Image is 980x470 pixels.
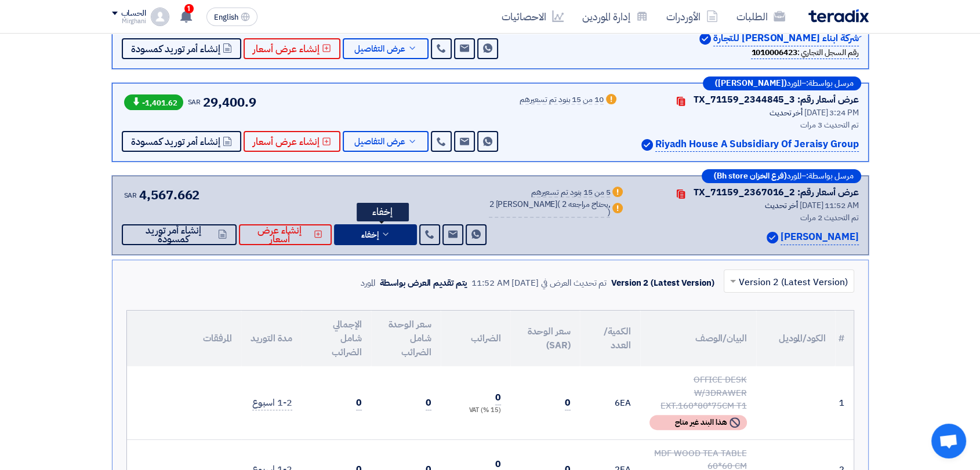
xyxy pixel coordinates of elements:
[495,391,501,405] span: 0
[124,94,183,110] span: -1,401.62
[703,76,861,90] div: –
[131,45,220,53] span: إنشاء أمر توريد كمسودة
[557,198,560,210] span: (
[808,9,869,23] img: Teradix logo
[361,276,375,290] div: المورد
[770,107,803,119] span: أخر تحديث
[615,396,620,409] span: 6
[520,96,604,105] div: 10 من 15 بنود تم تسعيرهم
[244,131,340,152] button: إنشاء عرض أسعار
[633,119,859,131] div: تم التحديث 3 مرات
[151,8,169,26] img: profile_test.png
[492,3,573,30] a: الاحصائيات
[715,79,787,88] b: ([PERSON_NAME])
[565,396,571,410] span: 0
[379,276,467,290] div: يتم تقديم العرض بواسطة
[835,311,854,366] th: #
[124,190,137,201] span: SAR
[639,212,858,224] div: تم التحديث 2 مرات
[562,198,611,210] span: 2 يحتاج مراجعه,
[241,311,302,366] th: مدة التوريد
[131,137,220,146] span: إنشاء أمر توريد كمسودة
[188,97,201,107] span: SAR
[765,199,798,212] span: أخر تحديث
[206,8,257,26] button: English
[252,396,292,410] span: 1-2 اسبوع
[702,169,861,183] div: –
[835,366,854,439] td: 1
[713,31,859,46] p: ِشركة ابناء [PERSON_NAME] للتجارة
[756,311,835,366] th: الكود/الموديل
[214,13,238,21] span: English
[580,311,640,366] th: الكمية/العدد
[580,366,640,439] td: EA
[471,276,607,290] div: تم تحديث العرض في [DATE] 11:52 AM
[641,139,653,151] img: Verified Account
[510,311,580,366] th: سعر الوحدة (SAR)
[131,226,216,243] span: إنشاء أمر توريد كمسودة
[450,406,501,416] div: (15 %) VAT
[531,188,611,198] div: 5 من 15 بنود تم تسعيرهم
[248,226,312,243] span: إنشاء عرض أسعار
[357,203,409,221] div: إخفاء
[767,232,778,243] img: Verified Account
[751,46,858,59] div: رقم السجل التجاري :
[203,93,256,112] span: 29,400.9
[426,396,431,410] span: 0
[655,137,859,152] p: Riyadh House A Subsidiary Of Jeraisy Group
[608,206,611,218] span: )
[804,107,859,119] span: [DATE] 3:24 PM
[611,276,714,290] div: Version 2 (Latest Version)
[657,3,727,30] a: الأوردرات
[122,224,237,245] button: إنشاء أمر توريد كمسودة
[371,311,441,366] th: سعر الوحدة شامل الضرائب
[334,224,417,245] button: إخفاء
[800,199,859,212] span: [DATE] 11:52 AM
[787,172,801,180] span: المورد
[184,4,194,13] span: 1
[253,137,320,146] span: إنشاء عرض أسعار
[781,229,859,245] p: [PERSON_NAME]
[343,38,429,59] button: عرض التفاصيل
[356,396,362,410] span: 0
[127,311,241,366] th: المرفقات
[441,311,510,366] th: الضرائب
[806,172,854,180] span: مرسل بواسطة:
[694,93,859,107] div: عرض أسعار رقم: TX_71159_2344845_3
[139,185,199,205] span: 4,567.662
[694,185,859,199] div: عرض أسعار رقم: TX_71159_2367016_2
[354,137,405,146] span: عرض التفاصيل
[121,9,146,19] div: الحساب
[751,46,797,59] b: 1010006423
[649,373,747,413] div: OFFICE DESK W/3DRAWER EXT.160*80*75CM T1
[931,424,966,458] a: Open chat
[806,79,854,88] span: مرسل بواسطة:
[675,418,727,427] span: هذا البند غير متاح
[354,45,405,53] span: عرض التفاصيل
[489,201,610,218] div: 2 [PERSON_NAME]
[239,224,332,245] button: إنشاء عرض أسعار
[573,3,657,30] a: إدارة الموردين
[122,131,241,152] button: إنشاء أمر توريد كمسودة
[714,172,787,180] b: (فرع الخزان Bh store)
[361,231,379,239] span: إخفاء
[699,33,711,45] img: Verified Account
[244,38,340,59] button: إنشاء عرض أسعار
[253,45,320,53] span: إنشاء عرض أسعار
[112,18,146,24] div: Mirghani
[343,131,429,152] button: عرض التفاصيل
[122,38,241,59] button: إنشاء أمر توريد كمسودة
[787,79,801,88] span: المورد
[302,311,371,366] th: الإجمالي شامل الضرائب
[640,311,756,366] th: البيان/الوصف
[727,3,794,30] a: الطلبات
